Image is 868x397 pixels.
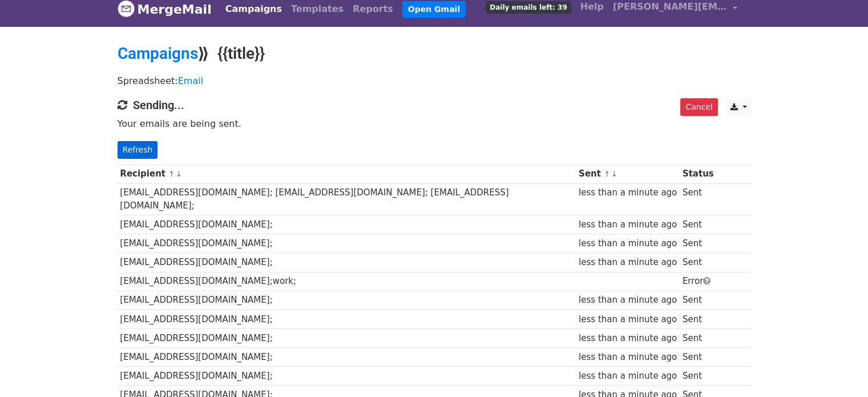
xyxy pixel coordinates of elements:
[118,291,576,310] td: [EMAIL_ADDRESS][DOMAIN_NAME];
[579,351,677,364] div: less than a minute ago
[579,237,677,250] div: less than a minute ago
[118,367,576,386] td: [EMAIL_ADDRESS][DOMAIN_NAME];
[604,170,610,178] a: ↑
[118,215,576,234] td: [EMAIL_ADDRESS][DOMAIN_NAME];
[118,141,158,159] a: Refresh
[178,75,203,86] a: Email
[486,1,571,14] span: Daily emails left: 39
[579,218,677,231] div: less than a minute ago
[680,310,716,328] td: Sent
[680,234,716,253] td: Sent
[680,183,716,215] td: Sent
[680,367,716,386] td: Sent
[811,342,868,397] iframe: Chat Widget
[680,291,716,310] td: Sent
[680,215,716,234] td: Sent
[118,328,576,347] td: [EMAIL_ADDRESS][DOMAIN_NAME];
[118,272,576,291] td: [EMAIL_ADDRESS][DOMAIN_NAME];work;
[118,118,751,130] p: Your emails are being sent.
[579,332,677,345] div: less than a minute ago
[680,347,716,366] td: Sent
[118,347,576,366] td: [EMAIL_ADDRESS][DOMAIN_NAME];
[118,234,576,253] td: [EMAIL_ADDRESS][DOMAIN_NAME];
[118,253,576,272] td: [EMAIL_ADDRESS][DOMAIN_NAME];
[680,272,716,291] td: Error
[118,98,751,112] h4: Sending...
[680,328,716,347] td: Sent
[118,44,751,63] h2: ⟫ {{title}}
[576,165,680,183] th: Sent
[118,310,576,328] td: [EMAIL_ADDRESS][DOMAIN_NAME];
[579,186,677,199] div: less than a minute ago
[579,370,677,383] div: less than a minute ago
[118,165,576,183] th: Recipient
[680,165,716,183] th: Status
[176,170,182,178] a: ↓
[118,183,576,215] td: [EMAIL_ADDRESS][DOMAIN_NAME]; [EMAIL_ADDRESS][DOMAIN_NAME]; [EMAIL_ADDRESS][DOMAIN_NAME];
[611,170,617,178] a: ↓
[118,44,198,63] a: Campaigns
[402,1,466,18] a: Open Gmail
[680,253,716,272] td: Sent
[579,256,677,269] div: less than a minute ago
[680,98,717,116] a: Cancel
[118,75,751,87] p: Spreadsheet:
[579,294,677,307] div: less than a minute ago
[579,313,677,326] div: less than a minute ago
[168,170,175,178] a: ↑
